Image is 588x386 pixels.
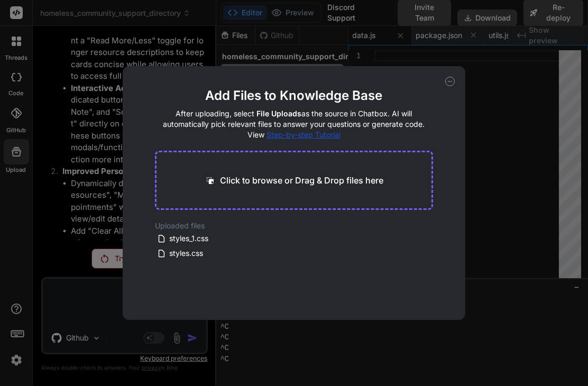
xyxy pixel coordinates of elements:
h4: After uploading, select as the source in Chatbox. AI will automatically pick relevant files to an... [155,108,434,140]
h2: Uploaded files [155,220,434,231]
span: styles.css [168,247,204,260]
span: File Uploads [257,109,302,118]
span: Step-by-step Tutorial [267,130,341,139]
p: Click to browse or Drag & Drop files here [220,174,383,187]
h2: Add Files to Knowledge Base [155,87,434,104]
span: styles_1.css [168,232,209,245]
